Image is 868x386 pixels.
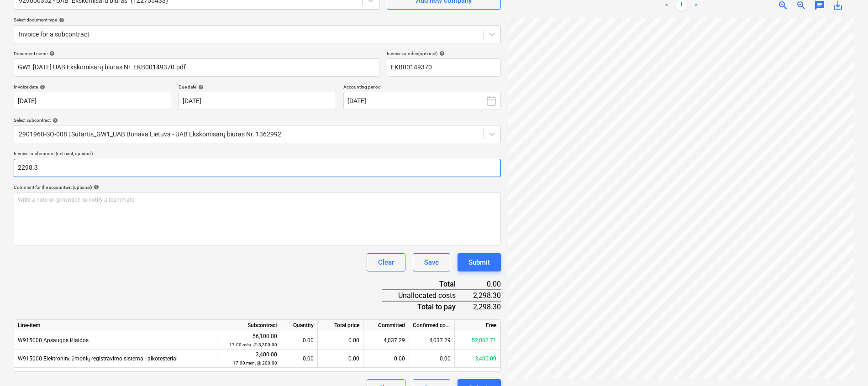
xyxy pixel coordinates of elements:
[468,256,490,268] div: Submit
[413,253,450,271] button: Save
[217,320,281,331] div: Subcontract
[14,92,171,110] input: Invoice date not specified
[179,92,336,110] input: Due date not specified
[92,184,99,190] span: help
[363,331,409,349] div: 4,037.29
[458,253,501,271] button: Submit
[382,290,470,301] div: Unallocated costs
[14,151,501,158] p: Invoice total amount (net cost, optional)
[14,84,171,90] div: Invoice date
[179,84,336,90] div: Due date
[455,349,500,368] div: 3,400.00
[18,337,89,344] span: W915000 Apsaugos išlaidos
[229,342,277,347] small: 17.00 mėn. @ 3,300.00
[281,320,318,331] div: Quantity
[14,320,217,331] div: Line-item
[221,350,277,367] div: 3,400.00
[822,342,868,386] iframe: Chat Widget
[455,320,500,331] div: Free
[196,84,204,90] span: help
[233,360,277,365] small: 17.00 mėn. @ 200.00
[437,51,445,56] span: help
[382,279,470,290] div: Total
[409,349,455,368] div: 0.00
[387,58,501,77] input: Invoice number
[367,253,405,271] button: Clear
[363,349,409,368] div: 0.00
[378,256,394,268] div: Clear
[38,84,45,90] span: help
[470,301,501,312] div: 2,298.30
[470,279,501,290] div: 0.00
[470,290,501,301] div: 2,298.30
[318,331,363,349] div: 0.00
[285,349,314,368] div: 0.00
[455,331,500,349] div: 52,062.71
[363,320,409,331] div: Committed
[47,51,55,56] span: help
[51,118,58,123] span: help
[57,17,64,23] span: help
[318,320,363,331] div: Total price
[382,301,470,312] div: Total to pay
[409,320,455,331] div: Confirmed costs
[409,331,455,349] div: 4,037.29
[14,17,501,23] div: Select document type
[221,332,277,349] div: 56,100.00
[424,256,439,268] div: Save
[14,51,379,57] div: Document name
[18,355,178,362] span: W915000 Elektroninė žmonių registravimo sistema - alkotesteriai
[14,117,501,123] div: Select subcontract
[14,159,501,177] input: Invoice total amount (net cost, optional)
[387,51,501,57] div: Invoice number (optional)
[318,349,363,368] div: 0.00
[343,92,501,110] button: [DATE]
[14,58,379,77] input: Document name
[285,331,314,349] div: 0.00
[343,84,501,92] p: Accounting period
[14,184,501,190] div: Comment for the accountant (optional)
